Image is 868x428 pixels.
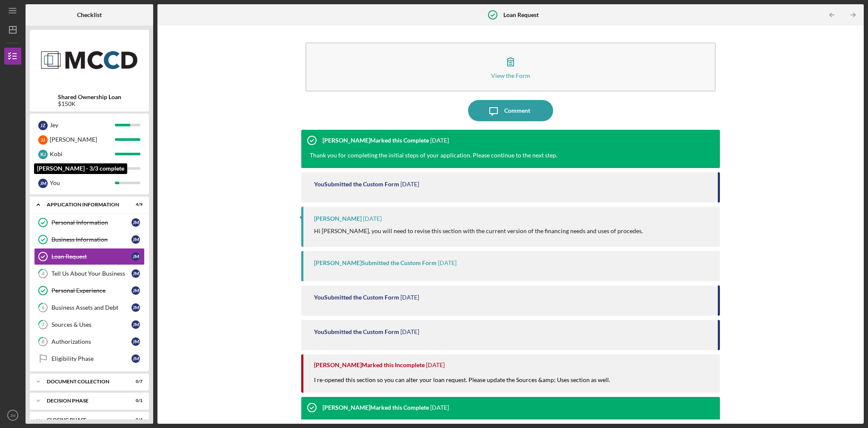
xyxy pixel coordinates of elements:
div: J M [38,179,48,188]
div: I re-opened this section so you can alter your loan request. Please update the Sources &amp; Uses... [314,376,619,393]
a: 8AuthorizationsJM [34,333,145,350]
div: [PERSON_NAME] Marked this Incomplete [314,362,425,368]
time: 2025-04-09 17:17 [426,362,445,368]
div: Business Assets and Debt [51,304,131,311]
div: Tell Us About Your Business [51,270,131,277]
tspan: 6 [42,305,45,311]
time: 2025-07-22 19:52 [400,294,419,301]
div: J M [131,286,140,295]
div: Document Collection [47,379,121,384]
div: [PERSON_NAME] [50,132,115,147]
div: K J [38,150,48,159]
time: 2025-08-28 13:35 [400,181,419,188]
div: Closing Phase [47,417,121,422]
div: 0 / 7 [127,379,143,384]
div: J J [38,135,48,145]
div: Decision Phase [47,398,121,403]
div: J M [131,218,140,227]
div: [PERSON_NAME] [50,161,115,176]
div: J M [131,269,140,278]
div: 4 / 9 [127,202,143,207]
div: [PERSON_NAME] Submitted the Custom Form [314,260,437,266]
a: Eligibility PhaseJM [34,350,145,367]
div: Personal Experience [51,287,131,294]
div: Personal Information [51,219,131,226]
div: J Z [38,121,48,130]
a: 4Tell Us About Your BusinessJM [34,265,145,282]
div: You Submitted the Custom Form [314,181,399,188]
button: View the Form [306,43,716,91]
text: JM [10,413,16,418]
div: [PERSON_NAME] Marked this Complete [323,137,429,144]
time: 2025-09-05 20:58 [430,137,449,144]
div: J M [131,354,140,363]
b: Checklist [77,11,102,18]
b: Shared Ownership Loan [58,94,121,100]
div: Kobi [50,147,115,161]
a: Business InformationJM [34,231,145,248]
img: Product logo [30,34,149,85]
a: 7Sources & UsesJM [34,316,145,333]
div: J M [131,320,140,329]
div: Eligibility Phase [51,355,131,362]
div: [PERSON_NAME] [314,215,362,222]
tspan: 7 [42,322,45,328]
div: Thank you for completing the initial steps of your application. Please continue to the next step. [310,418,557,427]
button: Comment [468,100,553,121]
div: Thank you for completing the initial steps of your application. Please continue to the next step. [310,151,557,160]
a: Loan RequestJM [34,248,145,265]
time: 2025-05-18 19:31 [400,328,419,335]
button: JM [4,407,21,424]
div: Comment [504,100,530,121]
div: You Submitted the Custom Form [314,328,399,335]
time: 2025-08-27 23:35 [363,215,382,222]
div: $150K [58,100,121,107]
tspan: 4 [42,271,45,277]
time: 2025-07-25 15:03 [438,260,457,266]
div: 0 / 4 [127,417,143,422]
a: Personal InformationJM [34,214,145,231]
p: Hi [PERSON_NAME], you will need to revise this section with the current version of the financing ... [314,226,643,236]
div: 0 / 1 [127,398,143,403]
div: [PERSON_NAME] Marked this Complete [323,404,429,411]
div: Sources & Uses [51,321,131,328]
div: Authorizations [51,338,131,345]
div: View the Form [491,72,530,79]
div: J M [131,252,140,261]
div: Business Information [51,236,131,243]
a: 6Business Assets and DebtJM [34,299,145,316]
a: Personal ExperienceJM [34,282,145,299]
div: You [50,176,115,190]
div: M L [38,164,48,174]
div: You Submitted the Custom Form [314,294,399,301]
div: Application Information [47,202,121,207]
div: J M [131,303,140,312]
div: Jey [50,118,115,132]
div: J M [131,337,140,346]
tspan: 8 [42,339,44,345]
div: J M [131,235,140,244]
time: 2025-04-08 19:51 [430,404,449,411]
div: Loan Request [51,253,131,260]
b: Loan Request [503,11,539,18]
